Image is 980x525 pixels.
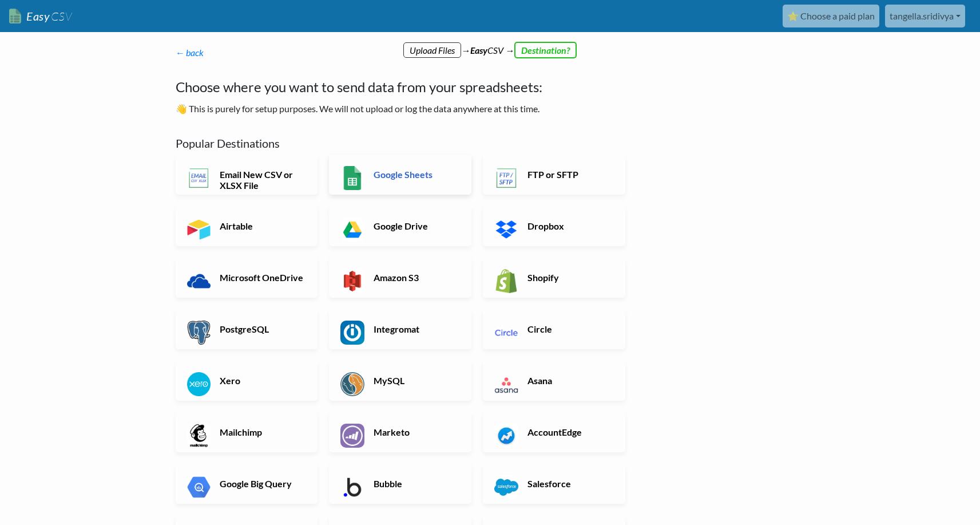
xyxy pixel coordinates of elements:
a: Google Sheets [329,155,471,195]
img: Microsoft OneDrive App & API [187,269,211,293]
img: Email New CSV or XLSX File App & API [187,166,211,190]
img: Xero App & API [187,372,211,396]
h6: Mailchimp [217,427,307,437]
a: Asana [483,361,625,401]
h6: FTP or SFTP [525,169,614,180]
img: AccountEdge App & API [494,424,518,448]
h6: Shopify [525,272,614,283]
a: Airtable [176,206,318,246]
h6: Airtable [217,220,307,231]
img: Asana App & API [494,372,518,396]
h6: Bubble [371,478,461,489]
a: Google Big Query [176,464,318,504]
img: Airtable App & API [187,218,211,242]
a: Salesforce [483,464,625,504]
a: EasyCSV [9,5,72,28]
img: PostgreSQL App & API [187,321,211,345]
img: Salesforce App & API [494,475,518,499]
h6: Amazon S3 [371,272,461,283]
a: PostgreSQL [176,309,318,349]
h6: Marketo [371,427,461,437]
img: Dropbox App & API [494,218,518,242]
h6: Email New CSV or XLSX File [217,169,307,191]
h6: Google Sheets [371,169,461,180]
img: Google Sheets App & API [340,166,364,190]
img: Marketo App & API [340,424,364,448]
h6: Integromat [371,323,461,334]
img: Amazon S3 App & API [340,269,364,293]
a: Circle [483,309,625,349]
img: Integromat App & API [340,321,364,345]
img: Mailchimp App & API [187,424,211,448]
img: MySQL App & API [340,372,364,396]
a: Integromat [329,309,471,349]
img: FTP or SFTP App & API [494,166,518,190]
a: Email New CSV or XLSX File [176,155,318,195]
a: AccountEdge [483,412,625,452]
a: tangella.sridivya [885,5,965,27]
a: Mailchimp [176,412,318,452]
img: Bubble App & API [340,475,364,499]
h6: PostgreSQL [217,323,307,334]
span: CSV [50,9,72,23]
a: Shopify [483,258,625,298]
h6: Microsoft OneDrive [217,272,307,283]
img: Shopify App & API [494,269,518,293]
h6: Xero [217,375,307,386]
a: Xero [176,361,318,401]
h6: AccountEdge [525,427,614,437]
a: Marketo [329,412,471,452]
img: Google Big Query App & API [187,475,211,499]
a: Google Drive [329,206,471,246]
a: ← back [176,47,204,58]
h6: Salesforce [525,478,614,489]
h6: Dropbox [525,220,614,231]
p: 👋 This is purely for setup purposes. We will not upload or log the data anywhere at this time. [176,102,642,116]
h4: Choose where you want to send data from your spreadsheets: [176,77,642,97]
a: FTP or SFTP [483,155,625,195]
img: Google Drive App & API [340,218,364,242]
a: Dropbox [483,206,625,246]
img: Circle App & API [494,321,518,345]
h6: MySQL [371,375,461,386]
h6: Circle [525,323,614,334]
div: → CSV → [164,32,816,57]
a: Microsoft OneDrive [176,258,318,298]
h6: Google Big Query [217,478,307,489]
h6: Google Drive [371,220,461,231]
h6: Asana [525,375,614,386]
h5: Popular Destinations [176,136,642,150]
a: ⭐ Choose a paid plan [783,5,879,27]
a: MySQL [329,361,471,401]
a: Amazon S3 [329,258,471,298]
a: Bubble [329,464,471,504]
